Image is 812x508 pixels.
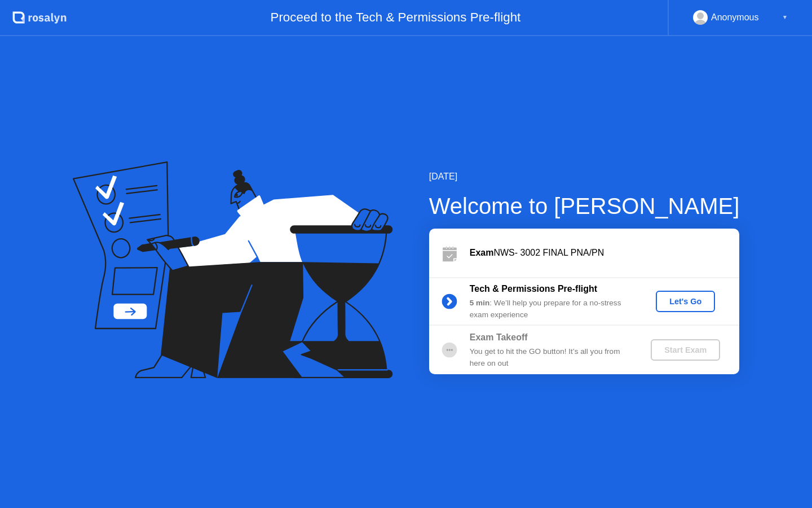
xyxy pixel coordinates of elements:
div: ▼ [782,10,788,25]
b: Tech & Permissions Pre-flight [470,284,597,294]
div: You get to hit the GO button! It’s all you from here on out [470,346,632,369]
div: Let's Go [660,297,710,306]
div: : We’ll help you prepare for a no-stress exam experience [470,297,632,321]
div: Start Exam [655,345,716,354]
button: Start Exam [651,339,720,361]
button: Let's Go [656,291,715,312]
div: NWS- 3002 FINAL PNA/PN [470,246,739,260]
div: Welcome to [PERSON_NAME] [429,189,740,223]
div: [DATE] [429,170,740,183]
b: Exam [470,248,494,257]
div: Anonymous [711,10,759,25]
b: 5 min [470,299,490,307]
b: Exam Takeoff [470,332,528,342]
